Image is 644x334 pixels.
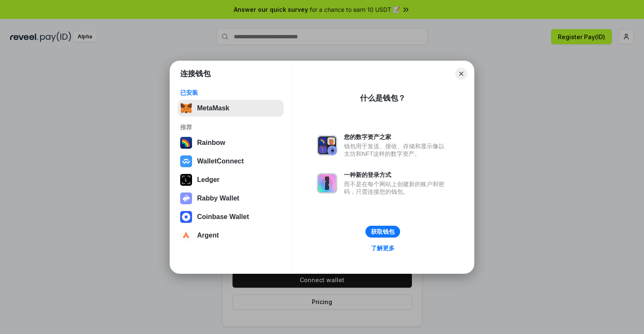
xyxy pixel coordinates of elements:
button: Rabby Wallet [178,190,284,207]
div: 一种新的登录方式 [344,171,449,179]
div: 而不是在每个网站上创建新的账户和密码，只需连接您的钱包。 [344,180,449,195]
img: svg+xml,%3Csvg%20xmlns%3D%22http%3A%2F%2Fwww.w3.org%2F2000%2Fsvg%22%20fill%3D%22none%22%20viewBox... [317,173,337,193]
div: Ledger [197,176,219,184]
img: svg+xml,%3Csvg%20xmlns%3D%22http%3A%2F%2Fwww.w3.org%2F2000%2Fsvg%22%20fill%3D%22none%22%20viewBox... [180,192,192,204]
div: 已安装 [180,89,281,96]
div: Rabby Wallet [197,195,239,202]
div: 您的数字资产之家 [344,133,449,141]
img: svg+xml,%3Csvg%20xmlns%3D%22http%3A%2F%2Fwww.w3.org%2F2000%2Fsvg%22%20fill%3D%22none%22%20viewBox... [317,135,337,155]
button: MetaMask [178,100,284,117]
div: Coinbase Wallet [197,213,249,221]
div: 钱包用于发送、接收、存储和显示像以太坊和NFT这样的数字资产。 [344,142,449,158]
img: svg+xml,%3Csvg%20width%3D%2228%22%20height%3D%2228%22%20viewBox%3D%220%200%2028%2028%22%20fill%3D... [180,230,192,241]
img: svg+xml,%3Csvg%20width%3D%2228%22%20height%3D%2228%22%20viewBox%3D%220%200%2028%2028%22%20fill%3D... [180,211,192,223]
h1: 连接钱包 [180,69,211,79]
a: 了解更多 [366,243,400,254]
div: MetaMask [197,104,229,112]
button: WalletConnect [178,153,284,170]
button: 获取钱包 [365,226,400,238]
img: svg+xml,%3Csvg%20width%3D%22120%22%20height%3D%22120%22%20viewBox%3D%220%200%20120%20120%22%20fil... [180,137,192,149]
button: Close [455,68,467,80]
div: 获取钱包 [371,228,395,235]
div: 了解更多 [371,244,395,252]
div: 什么是钱包？ [360,93,406,103]
div: Argent [197,232,219,239]
img: svg+xml,%3Csvg%20fill%3D%22none%22%20height%3D%2233%22%20viewBox%3D%220%200%2035%2033%22%20width%... [180,102,192,114]
button: Coinbase Wallet [178,208,284,225]
div: WalletConnect [197,158,244,165]
img: svg+xml,%3Csvg%20width%3D%2228%22%20height%3D%2228%22%20viewBox%3D%220%200%2028%2028%22%20fill%3D... [180,155,192,167]
button: Argent [178,227,284,244]
div: Rainbow [197,139,225,147]
button: Ledger [178,171,284,188]
div: 推荐 [180,123,281,131]
button: Rainbow [178,134,284,151]
img: svg+xml,%3Csvg%20xmlns%3D%22http%3A%2F%2Fwww.w3.org%2F2000%2Fsvg%22%20width%3D%2228%22%20height%3... [180,174,192,186]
